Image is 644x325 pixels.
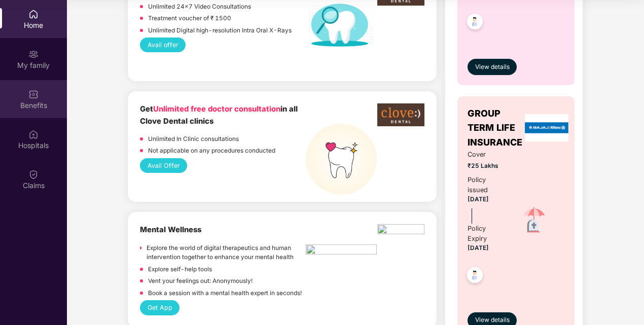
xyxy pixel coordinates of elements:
[377,103,425,126] img: clove-dental%20png.png
[28,169,39,179] img: svg+xml;base64,PHN2ZyBpZD0iQ2xhaW0iIHhtbG5zPSJodHRwOi8vd3d3LnczLm9yZy8yMDAwL3N2ZyIgd2lkdGg9IjIwIi...
[468,161,504,171] span: ₹25 Lakhs
[28,129,39,139] img: svg+xml;base64,PHN2ZyBpZD0iSG9zcGl0YWxzIiB4bWxucz0iaHR0cDovL3d3dy53My5vcmcvMjAwMC9zdmciIHdpZHRoPS...
[140,300,180,315] button: Get App
[475,62,510,72] span: View details
[153,104,280,114] span: Unlimited free doctor consultation
[462,11,487,35] img: svg+xml;base64,PHN2ZyB4bWxucz0iaHR0cDovL3d3dy53My5vcmcvMjAwMC9zdmciIHdpZHRoPSI0OC45NDMiIGhlaWdodD...
[147,243,306,262] p: Explore the world of digital therapeutics and human intervention together to enhance your mental ...
[306,124,377,195] img: teeth%20high.png
[468,59,517,75] button: View details
[148,146,275,156] p: Not applicable on any procedures conducted
[28,89,39,99] img: svg+xml;base64,PHN2ZyBpZD0iQmVuZWZpdHMiIHhtbG5zPSJodHRwOi8vd3d3LnczLm9yZy8yMDAwL3N2ZyIgd2lkdGg9Ij...
[140,158,187,173] button: Avail Offer
[468,150,504,160] span: Cover
[468,175,504,195] div: Policy issued
[148,14,231,23] p: Treatment voucher of ₹ 1500
[516,203,552,238] img: icon
[468,196,489,203] span: [DATE]
[306,3,377,47] img: Dental%20helath%20plan.png
[148,2,251,12] p: Unlimited 24x7 Video Consultations
[148,276,253,286] p: Vent your feelings out: Anonymously!
[462,264,487,289] img: svg+xml;base64,PHN2ZyB4bWxucz0iaHR0cDovL3d3dy53My5vcmcvMjAwMC9zdmciIHdpZHRoPSI0OC45NDMiIGhlaWdodD...
[468,224,504,244] div: Policy Expiry
[140,38,186,52] button: Avail offer
[148,288,302,298] p: Book a session with a mental health expert in seconds!
[475,315,510,325] span: View details
[148,26,292,35] p: Unlimited Digital high-resolution Intra Oral X-Rays
[306,244,377,258] img: opd-02.png
[525,114,568,141] img: insurerLogo
[140,225,201,234] b: Mental Wellness
[28,9,39,19] img: svg+xml;base64,PHN2ZyBpZD0iSG9tZSIgeG1sbnM9Imh0dHA6Ly93d3cudzMub3JnLzIwMDAvc3ZnIiB3aWR0aD0iMjAiIG...
[140,104,298,125] b: Get in all Clove Dental clinics
[377,224,425,237] img: Editable_Primary%20Logo%20_%20~1-3@4x.png
[148,265,212,274] p: Explore self-help tools
[468,244,489,251] span: [DATE]
[28,49,39,59] img: svg+xml;base64,PHN2ZyB3aWR0aD0iMjAiIGhlaWdodD0iMjAiIHZpZXdCb3g9IjAgMCAyMCAyMCIgZmlsbD0ibm9uZSIgeG...
[468,106,522,150] span: GROUP TERM LIFE INSURANCE
[148,134,239,144] p: Unlimited In Clinic consultations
